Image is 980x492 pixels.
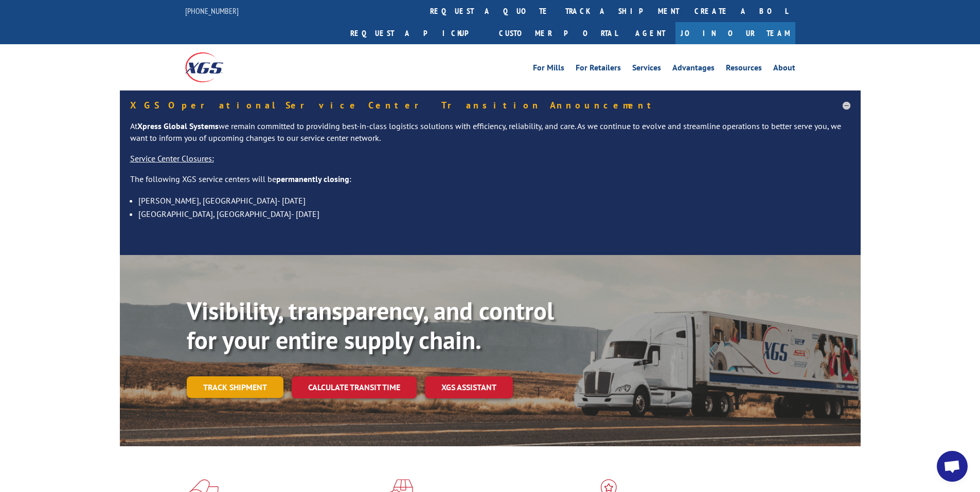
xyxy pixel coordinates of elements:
[187,295,554,356] b: Visibility, transparency, and control for your entire supply chain.
[130,101,850,110] h5: XGS Operational Service Center Transition Announcement
[726,64,762,75] a: Resources
[425,376,513,398] a: XGS ASSISTANT
[137,121,219,131] strong: Xpress Global Systems
[675,22,795,44] a: Join Our Team
[138,207,850,221] li: [GEOGRAPHIC_DATA], [GEOGRAPHIC_DATA]- [DATE]
[773,64,795,75] a: About
[130,120,850,153] p: At we remain committed to providing best-in-class logistics solutions with efficiency, reliabilit...
[632,64,661,75] a: Services
[138,194,850,207] li: [PERSON_NAME], [GEOGRAPHIC_DATA]- [DATE]
[130,173,850,194] p: The following XGS service centers will be :
[625,22,675,44] a: Agent
[130,153,214,163] u: Service Center Closures:
[343,22,491,44] a: Request a pickup
[292,376,417,398] a: Calculate transit time
[937,451,968,482] a: Open chat
[185,6,239,16] a: [PHONE_NUMBER]
[533,64,564,75] a: For Mills
[491,22,625,44] a: Customer Portal
[276,174,349,184] strong: permanently closing
[576,64,621,75] a: For Retailers
[672,64,715,75] a: Advantages
[187,376,283,398] a: Track shipment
